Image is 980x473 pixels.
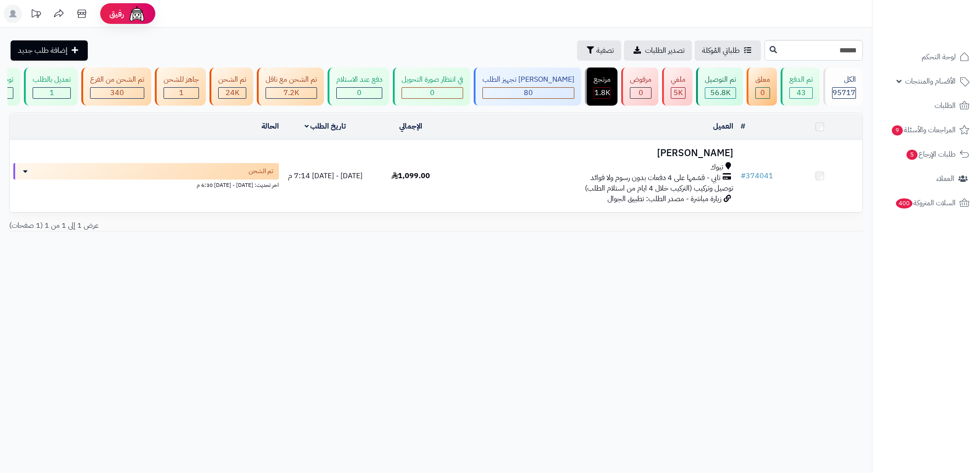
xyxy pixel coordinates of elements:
[821,68,865,106] a: الكل95717
[789,74,813,85] div: تم الدفع
[705,88,736,98] div: 56836
[24,5,47,25] a: تحديثات المنصة
[674,87,683,98] span: 5K
[936,172,954,185] span: العملاء
[595,87,610,98] span: 1.8K
[935,99,956,112] span: الطلبات
[878,46,974,68] a: لوحة التحكم
[779,68,821,106] a: تم الدفع 43
[905,75,956,88] span: الأقسام والمنتجات
[710,87,731,98] span: 56.8K
[255,68,326,106] a: تم الشحن مع ناقل 7.2K
[797,87,806,98] span: 43
[33,88,70,98] div: 1
[128,5,146,23] img: ai-face.png
[891,124,956,136] span: المراجعات والأسئلة
[391,170,430,181] span: 1,099.00
[596,45,614,56] span: تصفية
[430,87,435,98] span: 0
[483,88,574,98] div: 80
[402,74,463,85] div: في انتظار صورة التحويل
[619,68,660,106] a: مرفوض 0
[109,8,124,19] span: رفيق
[457,148,733,158] h3: [PERSON_NAME]
[226,87,239,98] span: 24K
[705,74,736,85] div: تم التوصيل
[79,68,153,106] a: تم الشحن من الفرع 340
[713,121,733,132] a: العميل
[594,74,611,85] div: مرتجع
[671,88,685,98] div: 4988
[922,51,956,63] span: لوحة التحكم
[524,87,533,98] span: 80
[878,168,974,190] a: العملاء
[594,88,610,98] div: 1823
[694,68,745,106] a: تم التوصيل 56.8K
[2,220,436,231] div: عرض 1 إلى 1 من 1 (1 صفحات)
[630,74,651,85] div: مرفوض
[878,143,974,165] a: طلبات الإرجاع5
[741,170,773,181] a: #374041
[11,40,88,61] a: إضافة طلب جديد
[906,148,956,161] span: طلبات الإرجاع
[607,193,721,204] span: زيارة مباشرة - مصدر الطلب: تطبيق الجوال
[219,88,246,98] div: 23969
[22,68,79,106] a: تعديل بالطلب 1
[878,95,974,117] a: الطلبات
[153,68,208,106] a: جاهز للشحن 1
[261,121,279,132] a: الحالة
[624,40,692,61] a: تصدير الطلبات
[760,87,765,98] span: 0
[110,87,124,98] span: 340
[305,121,346,132] a: تاريخ الطلب
[906,149,918,160] span: 5
[357,87,362,98] span: 0
[90,74,144,85] div: تم الشحن من الفرع
[695,40,761,61] a: طلباتي المُوكلة
[249,167,273,176] span: تم الشحن
[391,68,472,106] a: في انتظار صورة التحويل 0
[337,88,382,98] div: 0
[590,173,720,183] span: تابي - قسّمها على 4 دفعات بدون رسوم ولا فوائد
[741,170,746,181] span: #
[745,68,779,106] a: معلق 0
[208,68,255,106] a: تم الشحن 24K
[702,45,740,56] span: طلباتي المُوكلة
[288,170,363,181] span: [DATE] - [DATE] 7:14 م
[266,74,317,85] div: تم الشحن مع ناقل
[164,74,199,85] div: جاهز للشحن
[630,88,651,98] div: 0
[179,87,184,98] span: 1
[710,162,723,173] span: تبوك
[164,88,198,98] div: 1
[895,197,956,209] span: السلات المتروكة
[790,88,812,98] div: 43
[756,88,770,98] div: 0
[482,74,574,85] div: [PERSON_NAME] تجهيز الطلب
[891,125,903,135] span: 9
[755,74,770,85] div: معلق
[336,74,382,85] div: دفع عند الاستلام
[399,121,422,132] a: الإجمالي
[91,88,144,98] div: 340
[639,87,643,98] span: 0
[18,45,68,56] span: إضافة طلب جديد
[660,68,694,106] a: ملغي 5K
[472,68,583,106] a: [PERSON_NAME] تجهيز الطلب 80
[33,74,71,85] div: تعديل بالطلب
[918,17,971,36] img: logo-2.png
[878,119,974,141] a: المراجعات والأسئلة9
[13,180,279,189] div: اخر تحديث: [DATE] - [DATE] 6:30 م
[218,74,246,85] div: تم الشحن
[577,40,621,61] button: تصفية
[878,192,974,214] a: السلات المتروكة400
[895,198,913,208] span: 400
[326,68,391,106] a: دفع عند الاستلام 0
[583,68,619,106] a: مرتجع 1.8K
[833,87,855,98] span: 95717
[266,88,317,98] div: 7222
[671,74,685,85] div: ملغي
[402,88,463,98] div: 0
[741,121,745,132] a: #
[585,183,733,194] span: توصيل وتركيب (التركيب خلال 4 ايام من استلام الطلب)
